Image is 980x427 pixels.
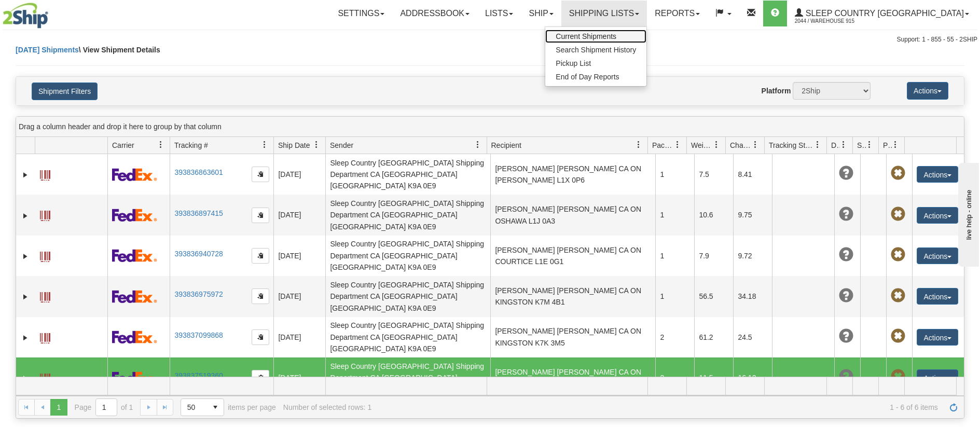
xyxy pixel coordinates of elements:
td: 16.12 [733,357,772,398]
span: Ship Date [278,140,310,150]
td: [PERSON_NAME] [PERSON_NAME] CA ON BOWMANVILLE L1C 0T3 [490,357,655,398]
button: Actions [917,288,958,305]
span: items per page [181,398,276,416]
span: Pickup Not Assigned [891,329,905,343]
img: logo2044.jpg [3,3,48,29]
span: 1 - 6 of 6 items [379,403,938,411]
div: grid grouping header [16,117,964,137]
a: Label [40,247,50,264]
td: Sleep Country [GEOGRAPHIC_DATA] Shipping Department CA [GEOGRAPHIC_DATA] [GEOGRAPHIC_DATA] K9A 0E9 [325,276,490,316]
span: Recipient [491,140,521,150]
span: Unknown [839,329,853,343]
input: Page 1 [96,399,117,416]
a: Tracking Status filter column settings [809,136,826,154]
a: [DATE] Shipments [16,46,79,54]
span: Pickup Not Assigned [891,166,905,181]
span: Charge [730,140,752,150]
a: Label [40,287,50,304]
span: Carrier [112,140,134,150]
button: Copy to clipboard [252,329,269,345]
span: 50 [187,402,201,412]
a: Refresh [945,399,962,416]
button: Copy to clipboard [252,248,269,264]
button: Copy to clipboard [252,370,269,385]
td: 9.72 [733,236,772,276]
a: Weight filter column settings [708,136,725,154]
td: Sleep Country [GEOGRAPHIC_DATA] Shipping Department CA [GEOGRAPHIC_DATA] [GEOGRAPHIC_DATA] K9A 0E9 [325,236,490,276]
a: Shipment Issues filter column settings [861,136,878,154]
a: Delivery Status filter column settings [835,136,852,154]
span: Current Shipments [556,32,616,40]
a: Sleep Country [GEOGRAPHIC_DATA] 2044 / Warehouse 915 [787,1,977,26]
a: Sender filter column settings [469,136,487,154]
td: [DATE] [273,154,325,195]
img: 2 - FedEx Express® [112,168,157,181]
a: Expand [20,373,31,383]
span: 2044 / Warehouse 915 [795,16,873,26]
span: Delivery Status [831,140,840,150]
button: Actions [917,369,958,386]
a: Search Shipment History [545,43,646,57]
a: End of Day Reports [545,70,646,84]
button: Actions [917,329,958,346]
a: Label [40,369,50,385]
a: Tracking # filter column settings [256,136,273,154]
button: Copy to clipboard [252,288,269,304]
td: 56.5 [694,276,733,316]
td: 2 [655,357,694,398]
div: Number of selected rows: 1 [283,403,371,411]
span: Sender [330,140,353,150]
span: Unknown [839,207,853,222]
td: 7.9 [694,236,733,276]
div: Support: 1 - 855 - 55 - 2SHIP [3,35,977,44]
a: Expand [20,211,31,221]
a: Reports [647,1,708,26]
td: 7.5 [694,154,733,195]
iframe: chat widget [956,160,979,266]
span: Tracking # [174,140,208,150]
a: Expand [20,292,31,302]
span: Search Shipment History [556,46,636,54]
span: Unknown [839,369,853,384]
a: Label [40,206,50,223]
a: Addressbook [392,1,477,26]
a: Current Shipments [545,30,646,43]
a: Expand [20,251,31,261]
label: Platform [762,86,791,96]
td: Sleep Country [GEOGRAPHIC_DATA] Shipping Department CA [GEOGRAPHIC_DATA] [GEOGRAPHIC_DATA] K9A 0E9 [325,357,490,398]
a: Ship Date filter column settings [308,136,325,154]
td: 1 [655,195,694,235]
span: Page of 1 [75,398,133,416]
span: select [207,399,224,416]
button: Shipment Filters [32,82,98,100]
td: 1 [655,276,694,316]
span: Pickup Not Assigned [891,247,905,262]
a: Lists [477,1,521,26]
span: Pickup Status [883,140,892,150]
a: 393836897415 [174,209,223,217]
td: [DATE] [273,276,325,316]
td: [DATE] [273,357,325,398]
span: Pickup Not Assigned [891,369,905,384]
a: 393836863601 [174,168,223,176]
span: Pickup List [556,59,591,67]
td: 11.5 [694,357,733,398]
a: Shipping lists [561,1,647,26]
td: 34.18 [733,276,772,316]
td: [DATE] [273,236,325,276]
td: 1 [655,154,694,195]
td: 9.75 [733,195,772,235]
span: Sleep Country [GEOGRAPHIC_DATA] [803,9,964,18]
span: Page 1 [50,399,67,416]
img: 2 - FedEx Express® [112,249,157,262]
td: Sleep Country [GEOGRAPHIC_DATA] Shipping Department CA [GEOGRAPHIC_DATA] [GEOGRAPHIC_DATA] K9A 0E9 [325,195,490,235]
td: 10.6 [694,195,733,235]
button: Actions [917,166,958,183]
a: Label [40,166,50,182]
td: [PERSON_NAME] [PERSON_NAME] CA ON OSHAWA L1J 0A3 [490,195,655,235]
td: Sleep Country [GEOGRAPHIC_DATA] Shipping Department CA [GEOGRAPHIC_DATA] [GEOGRAPHIC_DATA] K9A 0E9 [325,317,490,357]
span: Pickup Not Assigned [891,288,905,303]
span: Shipment Issues [857,140,866,150]
button: Actions [917,207,958,224]
a: Pickup List [545,57,646,70]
